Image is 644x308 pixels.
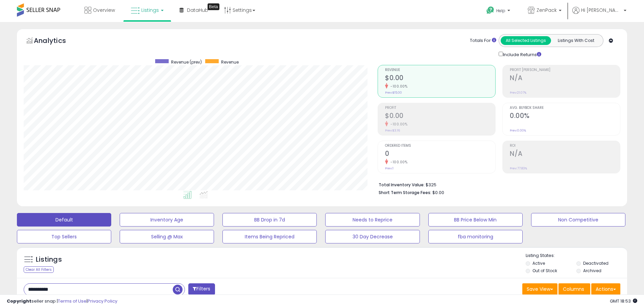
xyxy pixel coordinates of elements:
[551,36,601,45] button: Listings With Cost
[510,112,620,121] h2: 0.00%
[7,298,117,305] div: seller snap | |
[17,230,111,243] button: Top Sellers
[432,189,444,196] span: $0.00
[496,8,505,14] span: Help
[388,122,407,127] small: -100.00%
[385,128,400,133] small: Prev: $3.16
[385,106,495,110] span: Profit
[510,91,526,95] small: Prev: 21.07%
[379,182,425,188] b: Total Inventory Value:
[17,213,111,227] button: Default
[24,266,54,273] div: Clear All Filters
[221,59,239,65] span: Revenue
[385,150,495,159] h2: 0
[385,144,495,148] span: Ordered Items
[36,255,62,264] h5: Listings
[510,74,620,83] h2: N/A
[510,106,620,110] span: Avg. Buybox Share
[385,112,495,121] h2: $0.00
[120,230,214,243] button: Selling @ Max
[388,84,407,89] small: -100.00%
[563,286,584,292] span: Columns
[510,166,527,170] small: Prev: 77.83%
[171,59,202,65] span: Revenue (prev)
[141,7,159,14] span: Listings
[510,150,620,159] h2: N/A
[510,68,620,72] span: Profit [PERSON_NAME]
[208,3,219,10] div: Tooltip anchor
[379,180,615,188] li: $325
[532,260,545,266] label: Active
[88,298,117,304] a: Privacy Policy
[385,91,402,95] small: Prev: $15.00
[494,50,549,58] div: Include Returns
[572,7,626,22] a: Hi [PERSON_NAME]
[385,74,495,83] h2: $0.00
[93,7,115,14] span: Overview
[526,253,627,259] p: Listing States:
[58,298,87,304] a: Terms of Use
[385,68,495,72] span: Revenue
[388,160,407,165] small: -100.00%
[428,230,523,243] button: fba monitoring
[510,128,526,133] small: Prev: 0.00%
[583,268,601,274] label: Archived
[34,36,79,47] h5: Analytics
[222,230,317,243] button: Items Being Repriced
[385,166,393,170] small: Prev: 1
[188,283,215,295] button: Filters
[522,283,557,295] button: Save View
[591,283,620,295] button: Actions
[558,283,590,295] button: Columns
[581,7,622,14] span: Hi [PERSON_NAME]
[428,213,523,227] button: BB Price Below Min
[583,260,609,266] label: Deactivated
[325,230,420,243] button: 30 Day Decrease
[7,298,31,304] strong: Copyright
[536,7,557,14] span: ZenPack
[531,213,625,227] button: Non Competitive
[120,213,214,227] button: Inventory Age
[379,190,431,195] b: Short Term Storage Fees:
[510,144,620,148] span: ROI
[610,298,637,304] span: 2025-10-6 18:53 GMT
[481,1,517,22] a: Help
[532,268,557,274] label: Out of Stock
[325,213,420,227] button: Needs to Reprice
[501,36,551,45] button: All Selected Listings
[486,6,495,15] i: Get Help
[222,213,317,227] button: BB Drop in 7d
[470,38,496,44] div: Totals For
[187,7,208,14] span: DataHub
